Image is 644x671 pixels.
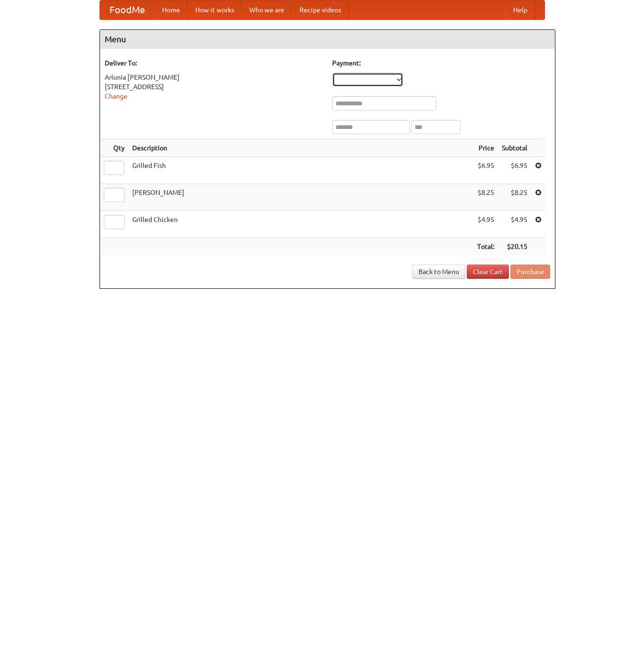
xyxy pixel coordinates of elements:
a: Recipe videos [292,0,349,19]
a: Back to Menu [412,265,465,279]
th: Subtotal [498,139,531,157]
a: Change [105,92,127,100]
td: $8.25 [498,184,531,211]
td: $6.95 [498,157,531,184]
th: Total: [473,238,498,256]
th: Qty [100,139,128,157]
div: Arlunia [PERSON_NAME] [105,73,323,82]
th: Price [473,139,498,157]
td: Grilled Fish [128,157,473,184]
th: $20.15 [498,238,531,256]
td: $8.25 [473,184,498,211]
div: [STREET_ADDRESS] [105,82,323,92]
td: [PERSON_NAME] [128,184,473,211]
a: Who we are [242,0,292,19]
td: $4.95 [498,211,531,238]
a: Home [154,0,188,19]
a: Help [506,0,535,19]
td: $4.95 [473,211,498,238]
td: $6.95 [473,157,498,184]
a: FoodMe [100,0,154,19]
h5: Payment: [332,58,550,68]
th: Description [128,139,473,157]
a: Clear Cart [467,265,509,279]
a: How it works [188,0,242,19]
h5: Deliver To: [105,58,323,68]
td: Grilled Chicken [128,211,473,238]
h4: Menu [100,30,555,49]
button: Purchase [510,265,550,279]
